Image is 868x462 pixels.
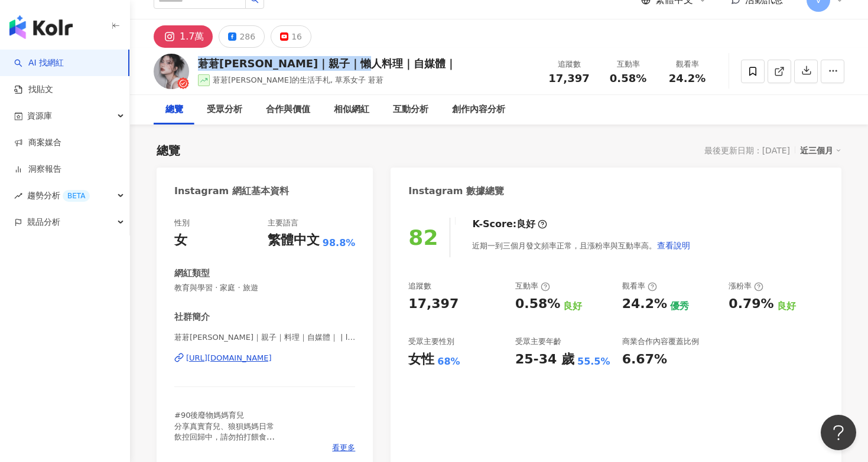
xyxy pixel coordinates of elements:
[165,103,183,117] div: 總覽
[198,56,456,71] div: 莙莙[PERSON_NAME]｜親子｜懶人料理｜自媒體｜
[577,355,610,368] div: 55.5%
[622,295,667,313] div: 24.2%
[622,350,667,369] div: 6.67%
[14,84,53,96] a: 找貼文
[207,103,242,117] div: 受眾分析
[821,415,856,450] iframe: Help Scout Beacon - Open
[515,295,560,313] div: 0.58%
[291,28,302,45] div: 16
[729,295,773,313] div: 0.79%
[437,355,460,368] div: 68%
[606,58,651,70] div: 互動率
[332,443,355,453] span: 看更多
[408,281,431,291] div: 追蹤數
[154,25,213,48] button: 1.7萬
[271,25,311,48] button: 16
[174,231,187,250] div: 女
[180,28,204,45] div: 1.7萬
[669,73,706,84] span: 24.2%
[515,336,561,347] div: 受眾主要年齡
[268,218,298,228] div: 主要語言
[14,137,61,149] a: 商案媒合
[174,332,355,343] span: 莙莙[PERSON_NAME]｜親子｜料理｜自媒體｜ | lin_w0506
[268,231,320,250] div: 繁體中文
[656,234,691,257] button: 查看說明
[174,218,190,228] div: 性別
[408,336,454,347] div: 受眾主要性別
[393,103,428,117] div: 互動分析
[213,76,383,84] span: 莙莙[PERSON_NAME]的生活手札, 草系女子 莙莙
[186,353,272,363] div: [URL][DOMAIN_NAME]
[27,182,90,209] span: 趨勢分析
[704,146,790,155] div: 最後更新日期：[DATE]
[323,237,356,250] span: 98.8%
[408,225,438,250] div: 82
[174,267,210,280] div: 網紅類型
[515,350,574,369] div: 25-34 歲
[610,73,646,84] span: 0.58%
[14,57,64,69] a: searchAI 找網紅
[452,103,505,117] div: 創作內容分析
[665,58,710,70] div: 觀看率
[157,142,180,159] div: 總覽
[516,218,535,231] div: 良好
[174,283,355,293] span: 教育與學習 · 家庭 · 旅遊
[547,58,591,70] div: 追蹤數
[729,281,763,291] div: 漲粉率
[27,209,60,235] span: 競品分析
[777,300,796,313] div: 良好
[154,54,189,89] img: KOL Avatar
[9,15,73,39] img: logo
[472,218,547,231] div: K-Score :
[334,103,369,117] div: 相似網紅
[174,311,210,323] div: 社群簡介
[408,185,504,198] div: Instagram 數據總覽
[800,143,841,158] div: 近三個月
[657,241,690,250] span: 查看說明
[563,300,582,313] div: 良好
[622,336,699,347] div: 商業合作內容覆蓋比例
[472,234,691,257] div: 近期一到三個月發文頻率正常，且漲粉率與互動率高。
[239,28,255,45] div: 286
[515,281,550,291] div: 互動率
[408,295,459,313] div: 17,397
[174,185,289,198] div: Instagram 網紅基本資料
[27,103,52,129] span: 資源庫
[14,192,22,200] span: rise
[219,25,265,48] button: 286
[266,103,310,117] div: 合作與價值
[548,72,589,84] span: 17,397
[670,300,689,313] div: 優秀
[14,163,61,175] a: 洞察報告
[174,353,355,363] a: [URL][DOMAIN_NAME]
[622,281,657,291] div: 觀看率
[63,190,90,202] div: BETA
[408,350,434,369] div: 女性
